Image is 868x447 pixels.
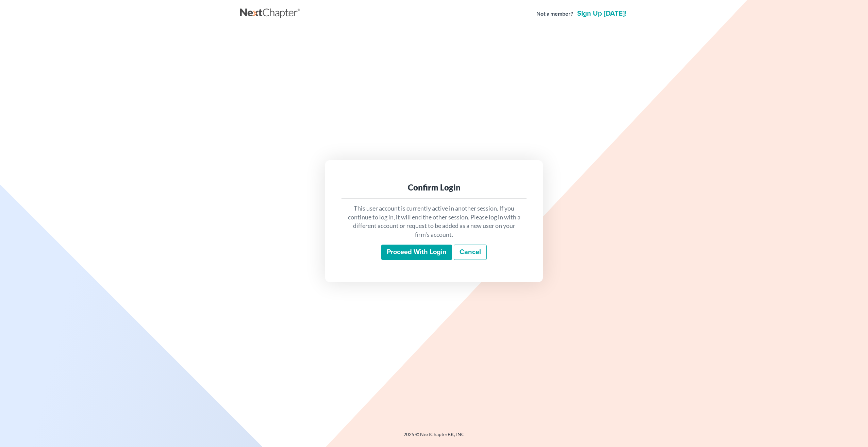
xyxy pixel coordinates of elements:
input: Proceed with login [381,245,452,260]
div: Confirm Login [347,182,521,193]
p: This user account is currently active in another session. If you continue to log in, it will end ... [347,204,521,239]
a: Cancel [454,245,487,260]
a: Sign up [DATE]! [576,10,628,17]
strong: Not a member? [536,10,573,18]
div: 2025 © NextChapterBK, INC [240,431,628,443]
